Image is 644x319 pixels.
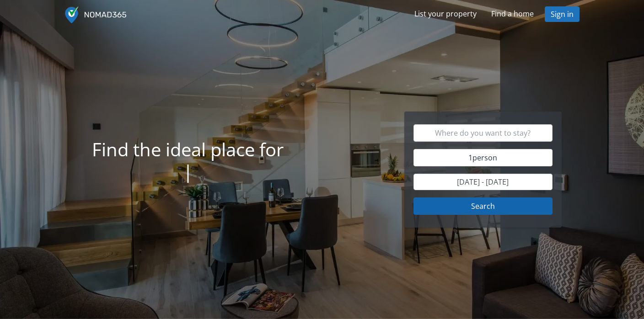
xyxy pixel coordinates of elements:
[65,6,126,23] img: Tourmie Stay logo white
[413,197,553,215] button: Search
[413,124,553,142] input: Where do you want to stay?
[468,153,497,163] span: 1
[484,5,541,23] a: Find a home
[407,5,484,23] a: List your property
[545,6,580,22] a: Sign in
[183,159,193,184] span: |
[413,149,553,166] button: 1person
[57,138,319,182] h1: Find the ideal place for
[472,153,497,163] span: person
[413,174,553,190] input: Move-in & move-out date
